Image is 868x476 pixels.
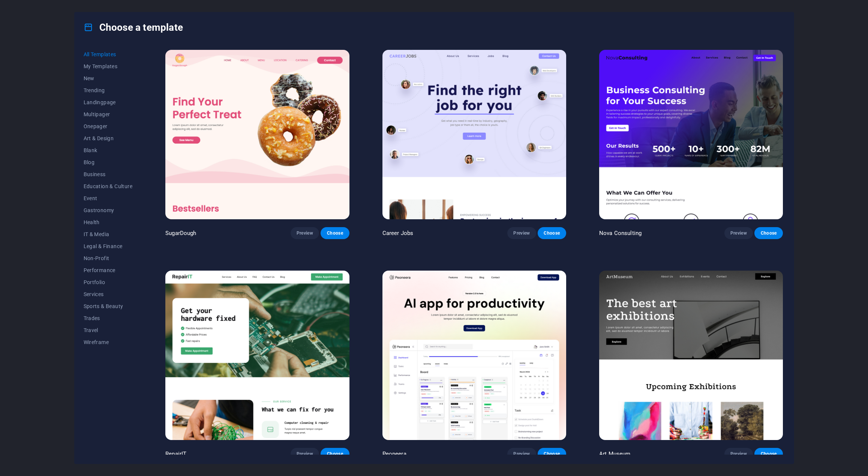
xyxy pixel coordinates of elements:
button: Choose [538,227,566,239]
button: Trades [84,312,133,324]
span: Sports & Beauty [84,303,133,309]
p: Career Jobs [382,229,414,237]
img: Nova Consulting [599,50,783,219]
p: RepairIT [165,450,186,458]
span: Onepager [84,123,133,129]
span: Event [84,195,133,201]
p: Nova Consulting [599,229,642,237]
h4: Choose a template [84,21,183,33]
span: Choose [760,230,777,236]
span: Performance [84,267,133,273]
button: Non-Profit [84,252,133,264]
span: Preview [297,451,313,457]
span: Choose [760,451,777,457]
button: Choose [321,227,349,239]
button: Sports & Beauty [84,300,133,312]
img: SugarDough [165,50,349,219]
span: Multipager [84,111,133,117]
span: Blog [84,159,133,165]
span: Preview [730,451,747,457]
span: New [84,75,133,81]
span: Choose [327,451,343,457]
button: Gastronomy [84,204,133,216]
button: Preview [291,448,319,460]
span: Non-Profit [84,255,133,261]
img: Career Jobs [382,50,566,219]
button: Performance [84,264,133,276]
span: Choose [544,451,560,457]
button: All Templates [84,48,133,60]
button: Multipager [84,108,133,120]
button: Preview [507,448,536,460]
button: IT & Media [84,228,133,240]
button: Blog [84,156,133,168]
button: Services [84,288,133,300]
span: My Templates [84,63,133,69]
p: Art Museum [599,450,630,458]
button: Choose [754,227,783,239]
span: Art & Design [84,135,133,141]
span: IT & Media [84,231,133,237]
button: Landingpage [84,96,133,108]
button: Preview [724,227,753,239]
button: Event [84,192,133,204]
span: Gastronomy [84,207,133,213]
span: Health [84,219,133,225]
p: Peoneera [382,450,406,458]
span: Preview [513,451,530,457]
button: Business [84,168,133,180]
span: Choose [544,230,560,236]
button: Blank [84,144,133,156]
button: Preview [507,227,536,239]
button: New [84,72,133,84]
img: RepairIT [165,271,349,440]
span: Legal & Finance [84,243,133,249]
button: Art & Design [84,132,133,144]
button: Legal & Finance [84,240,133,252]
button: Choose [321,448,349,460]
button: Onepager [84,120,133,132]
button: Choose [754,448,783,460]
span: Preview [730,230,747,236]
span: Preview [297,230,313,236]
span: Education & Culture [84,183,133,189]
button: Preview [291,227,319,239]
button: Choose [538,448,566,460]
span: Trades [84,315,133,321]
button: Wireframe [84,336,133,348]
button: Travel [84,324,133,336]
p: SugarDough [165,229,196,237]
span: Blank [84,147,133,153]
span: Wireframe [84,339,133,345]
span: Landingpage [84,99,133,105]
button: Education & Culture [84,180,133,192]
img: Peoneera [382,271,566,440]
button: My Templates [84,60,133,72]
span: Trending [84,87,133,93]
span: Services [84,291,133,297]
span: Portfolio [84,279,133,285]
span: Travel [84,327,133,333]
button: Preview [724,448,753,460]
span: Preview [513,230,530,236]
span: Business [84,171,133,177]
button: Trending [84,84,133,96]
img: Art Museum [599,271,783,440]
button: Portfolio [84,276,133,288]
button: Health [84,216,133,228]
span: All Templates [84,51,133,57]
span: Choose [327,230,343,236]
